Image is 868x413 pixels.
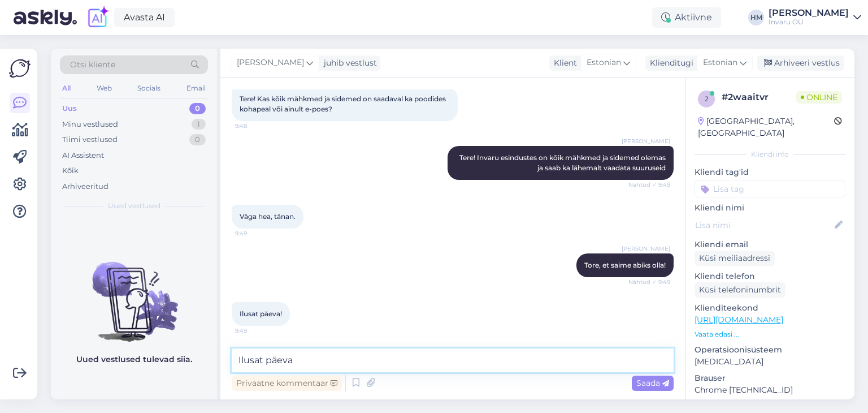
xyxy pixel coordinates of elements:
p: Uued vestlused tulevad siia. [76,354,192,365]
p: [MEDICAL_DATA] [695,356,845,368]
div: juhib vestlust [319,57,377,69]
div: Klienditugi [645,57,693,69]
div: 0 [189,103,206,114]
a: Avasta AI [114,8,175,27]
span: Online [796,91,842,104]
textarea: Ilusat päeva [232,349,674,372]
div: Web [94,81,114,96]
div: Privaatne kommentaar [232,376,342,391]
span: Nähtud ✓ 9:49 [628,180,670,189]
span: Uued vestlused [108,201,160,211]
span: 9:49 [235,229,277,238]
div: Aktiivne [652,7,721,28]
span: Tore, et saime abiks olla! [584,261,666,269]
div: 0 [189,134,206,145]
div: Küsi meiliaadressi [695,251,775,266]
img: explore-ai [86,6,110,29]
span: Nähtud ✓ 9:49 [628,278,670,286]
a: [PERSON_NAME]Invaru OÜ [769,8,861,27]
input: Lisa tag [695,180,845,197]
div: [PERSON_NAME] [769,8,849,18]
div: Arhiveeritud [62,181,108,192]
span: Estonian [703,57,737,69]
div: Klient [549,57,577,69]
span: Väga hea, tänan. [240,212,296,221]
div: Uus [62,103,77,114]
span: Otsi kliente [70,59,115,71]
div: Tiimi vestlused [62,134,118,145]
div: Minu vestlused [62,119,118,130]
div: Küsi telefoninumbrit [695,282,785,298]
div: Email [184,81,208,96]
div: Kõik [62,165,79,177]
p: Operatsioonisüsteem [695,344,845,356]
a: [URL][DOMAIN_NAME] [695,315,783,325]
div: 1 [192,119,206,130]
span: 9:49 [235,326,277,335]
div: Invaru OÜ [769,18,849,27]
span: [PERSON_NAME] [622,137,670,145]
span: [PERSON_NAME] [622,244,670,253]
span: Tere! Kas kõik mähkmed ja sidemed on saadaval ka poodides kohapeal või ainult e-poes? [240,94,448,113]
p: Klienditeekond [695,302,845,314]
div: All [60,81,73,96]
p: Kliendi tag'id [695,166,845,178]
span: [PERSON_NAME] [237,57,304,69]
span: Saada [636,378,669,388]
span: 9:48 [235,122,277,130]
p: Kliendi nimi [695,202,845,214]
p: Kliendi email [695,239,845,251]
img: No chats [51,242,217,343]
img: Askly Logo [9,58,31,79]
span: Estonian [587,57,621,69]
p: Vaata edasi ... [695,329,845,339]
input: Lisa nimi [695,219,832,231]
div: [GEOGRAPHIC_DATA], [GEOGRAPHIC_DATA] [698,115,834,139]
span: Tere! Invaru esindustes on kõik mähkmed ja sidemed olemas ja saab ka lähemalt vaadata suuruseid [459,153,667,172]
div: Arhiveeri vestlus [757,55,844,71]
span: 2 [705,94,709,103]
p: Kliendi telefon [695,270,845,282]
p: Chrome [TECHNICAL_ID] [695,384,845,396]
div: AI Assistent [62,150,104,161]
div: Socials [135,81,163,96]
div: Kliendi info [695,149,845,160]
div: # 2waaitvr [722,91,796,104]
div: HM [748,10,764,25]
span: Ilusat päeva! [240,309,282,318]
p: Brauser [695,372,845,384]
